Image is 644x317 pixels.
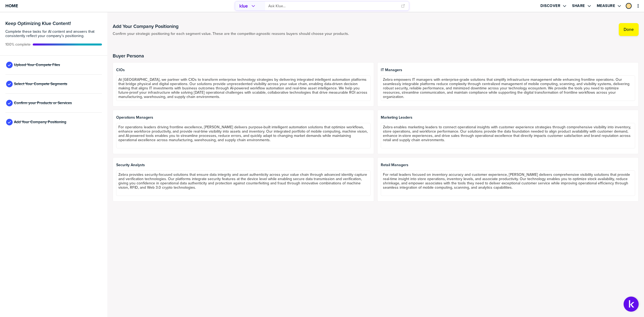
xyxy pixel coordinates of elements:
div: Zev Lewis [626,3,632,9]
img: da13526ef7e7ede2cf28389470c3c61c-sml.png [626,3,631,8]
label: Discover [540,3,560,8]
label: Measure [597,3,615,8]
span: Select Your Compete Segments [14,82,67,86]
span: Add Your Company Positioning [14,120,66,124]
button: Done [619,23,639,36]
span: Complete these tasks for AI content and answers that consistently reflect your company’s position... [5,30,102,38]
h1: Add Your Company Positioning [113,23,349,30]
textarea: Zebra empowers IT managers with enterprise-grade solutions that simplify infrastructure managemen... [381,75,635,101]
h3: Keep Optimizing Klue Content! [5,21,102,26]
span: Active [5,42,31,47]
label: Done [624,27,634,32]
span: Confirm your Products or Services [14,101,72,105]
span: Marketing Leaders [381,115,635,120]
textarea: For operations leaders driving frontline excellence, [PERSON_NAME] delivers purpose-built intelli... [116,123,371,148]
span: Operations Managers [116,115,371,120]
button: Open Support Center [624,297,639,312]
textarea: At [GEOGRAPHIC_DATA], we partner with CIOs to transform enterprise technology strategies by deliv... [116,75,371,101]
textarea: Zebra enables marketing leaders to connect operational insights with customer experience strategi... [381,123,635,148]
span: Confirm your strategic positioning for each segment value. These are the competitor-agnostic reas... [113,32,349,36]
a: Edit Profile [625,2,632,9]
label: Share [572,3,585,8]
span: Upload Your Compete Files [14,63,60,67]
textarea: Zebra provides security-focused solutions that ensure data integrity and asset authenticity acros... [116,170,371,196]
input: Ask Klue... [268,2,398,10]
span: Home [5,3,18,8]
span: Security Analysts [116,163,371,167]
span: CIOs [116,68,371,72]
span: Retail Managers [381,163,635,167]
span: IT Managers [381,68,635,72]
h2: Buyer Persona [113,53,639,59]
textarea: For retail leaders focused on inventory accuracy and customer experience, [PERSON_NAME] delivers ... [381,170,635,196]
